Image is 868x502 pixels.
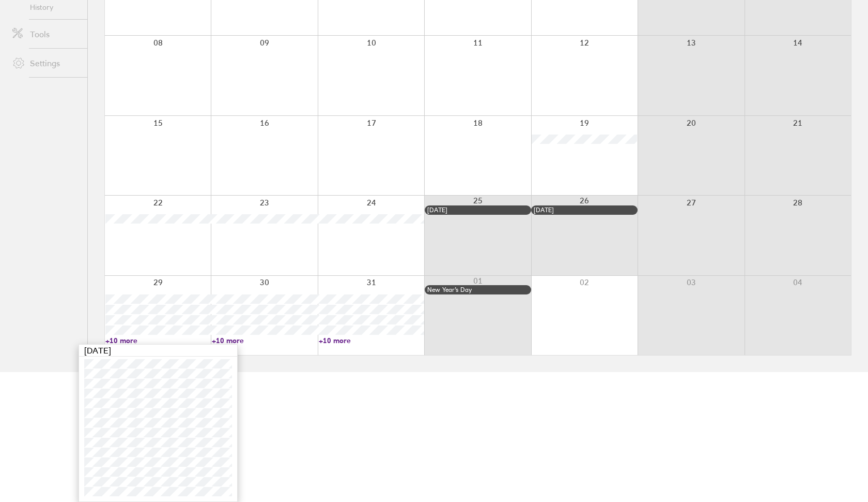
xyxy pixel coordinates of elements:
a: Settings [4,53,87,73]
div: New Year’s Day [427,286,529,293]
div: [DATE] [427,206,529,214]
a: +10 more [319,336,424,345]
a: Tools [4,24,87,45]
div: [DATE] [79,345,237,357]
a: +10 more [212,336,317,345]
a: +10 more [105,336,211,345]
div: [DATE] [534,206,635,214]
